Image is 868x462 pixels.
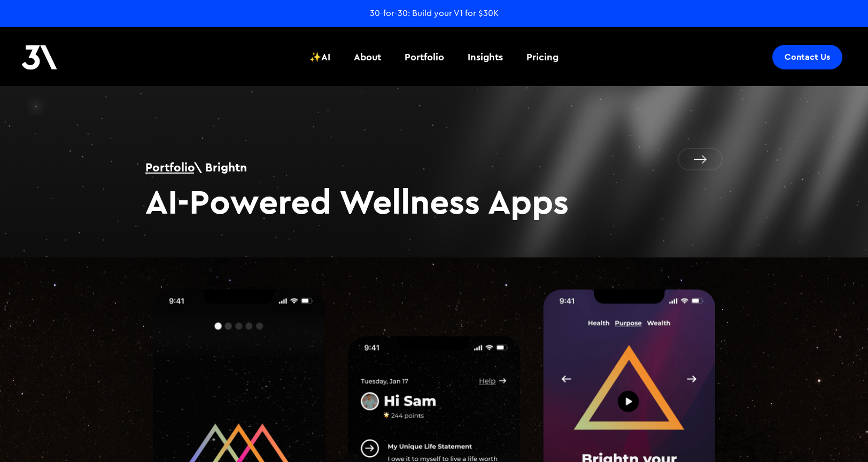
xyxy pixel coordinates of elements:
[785,52,830,62] div: Contact Us
[347,37,387,77] a: About
[354,50,381,64] div: About
[309,50,330,64] div: ✨AI
[772,45,842,69] a: Contact Us
[145,159,723,176] h1: \ Brightn
[303,37,337,77] a: ✨AI
[461,37,509,77] a: Insights
[405,50,444,64] div: Portfolio
[145,181,723,222] h2: AI-Powered Wellness Apps
[370,7,499,19] a: 30-for-30: Build your V1 for $30K
[468,50,503,64] div: Insights
[526,50,559,64] div: Pricing
[398,37,451,77] a: Portfolio
[520,37,565,77] a: Pricing
[145,160,194,175] a: Portfolio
